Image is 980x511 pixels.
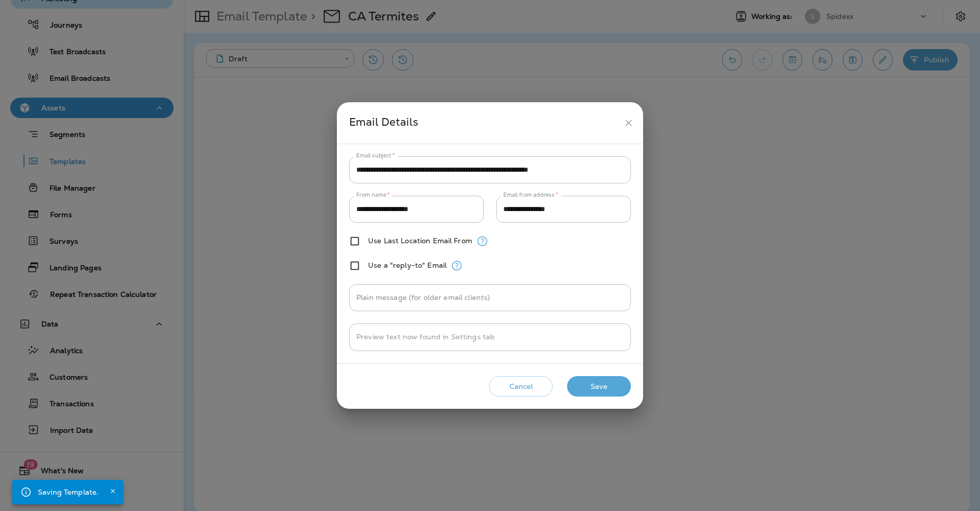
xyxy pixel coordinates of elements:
[368,261,447,269] label: Use a "reply-to" Email
[38,483,99,501] div: Saving Template.
[356,152,395,159] label: Email subject
[567,376,631,397] button: Save
[356,191,390,199] label: From name
[368,237,472,245] label: Use Last Location Email From
[489,376,553,397] button: Cancel
[107,485,119,497] button: Close
[349,113,619,132] div: Email Details
[503,191,558,199] label: Email from address
[619,113,638,132] button: close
